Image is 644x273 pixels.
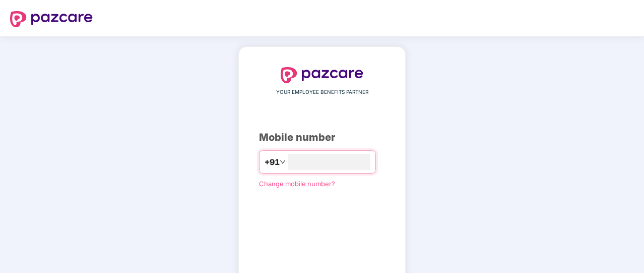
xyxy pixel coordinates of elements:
[280,159,286,165] span: down
[276,88,368,96] span: YOUR EMPLOYEE BENEFITS PARTNER
[265,156,280,169] span: +91
[259,180,335,188] a: Change mobile number?
[259,130,385,145] div: Mobile number
[10,11,93,27] img: logo
[281,67,363,83] img: logo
